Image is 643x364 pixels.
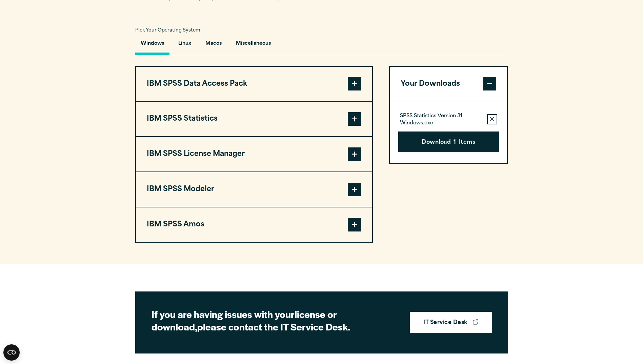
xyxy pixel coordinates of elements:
button: Your Downloads [390,67,507,101]
button: Miscellaneous [230,36,276,55]
strong: license or download, [152,307,337,333]
button: Linux [173,36,197,55]
button: Macos [200,36,227,55]
button: IBM SPSS Data Access Pack [136,67,372,101]
div: Your Downloads [390,101,507,163]
button: Windows [135,36,169,55]
h2: If you are having issues with your please contact the IT Service Desk. [152,308,389,333]
strong: IT Service Desk [423,319,467,327]
button: Download1Items [398,132,499,153]
button: IBM SPSS Amos [136,207,372,242]
button: Open CMP widget [3,344,20,361]
span: Pick Your Operating System: [135,28,202,33]
a: IT Service Desk [410,312,491,333]
button: IBM SPSS Statistics [136,102,372,136]
button: IBM SPSS License Manager [136,137,372,171]
p: SPSS Statistics Version 31 Windows.exe [400,113,482,126]
span: 1 [454,138,456,147]
button: IBM SPSS Modeler [136,172,372,207]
